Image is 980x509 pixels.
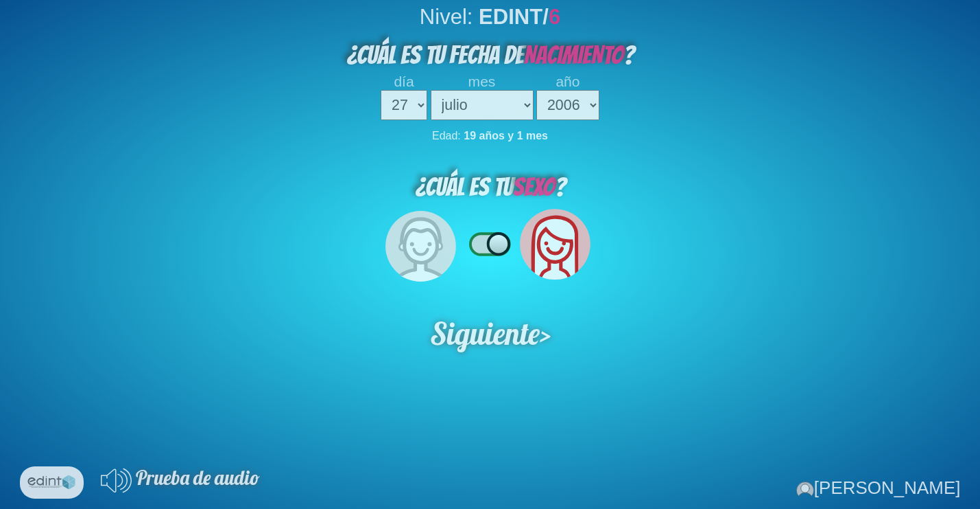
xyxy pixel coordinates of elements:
span: ¿CUÁL ES TU ? [415,173,566,201]
b: 19 años y 1 mes [464,130,548,142]
div: [PERSON_NAME] [796,477,961,499]
span: 6 [549,5,560,29]
b: EDINT/ [479,5,560,29]
span: Edad: [432,130,461,142]
span: Prueba de audio [136,466,260,490]
span: SEXO [513,173,555,201]
span: NACIMIENTO [524,41,623,69]
img: l [23,470,80,495]
span: año [555,73,579,89]
span: Nivel: [420,5,473,29]
span: día [394,73,414,89]
span: ¿CUÁL ES TU FECHA DE ? [346,41,634,69]
span: Siguiente [424,313,545,354]
span: mes [468,73,496,89]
